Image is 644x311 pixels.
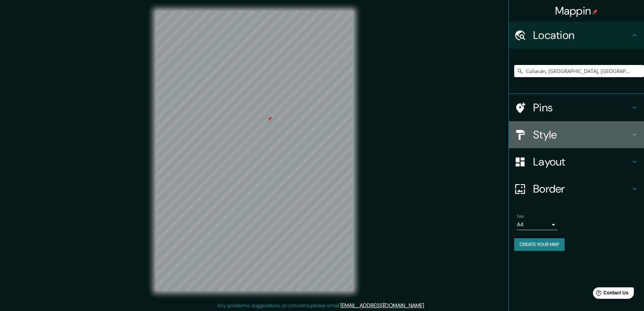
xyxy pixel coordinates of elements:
div: Layout [509,148,644,175]
canvas: Map [156,11,353,291]
label: Size [517,214,524,219]
div: Style [509,121,644,148]
h4: Pins [533,101,630,114]
h4: Style [533,128,630,141]
div: Pins [509,94,644,121]
iframe: Help widget launcher [584,285,637,304]
input: Pick your city or area [514,65,644,77]
div: Border [509,175,644,202]
button: Create your map [514,238,565,251]
div: . [426,302,427,310]
img: pin-icon.png [592,9,598,15]
div: . [425,302,426,310]
div: A4 [517,219,557,230]
div: Location [509,22,644,49]
h4: Layout [533,155,630,169]
p: Any problems, suggestions, or concerns please email . [217,302,425,310]
h4: Border [533,182,630,196]
a: [EMAIL_ADDRESS][DOMAIN_NAME] [340,302,424,309]
h4: Mappin [555,4,598,18]
h4: Location [533,28,630,42]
